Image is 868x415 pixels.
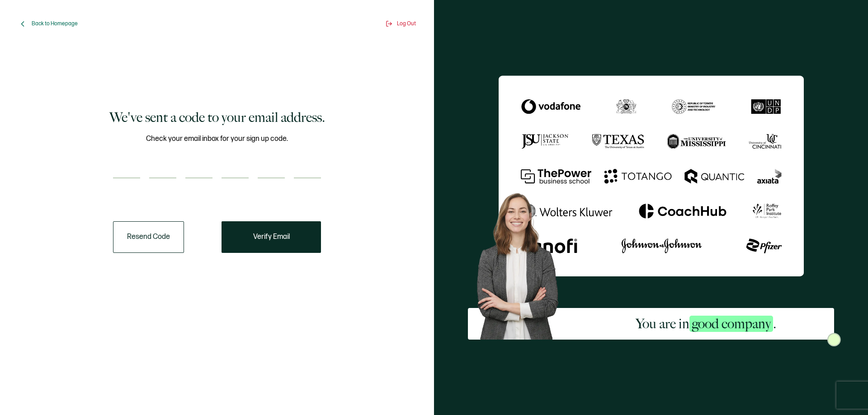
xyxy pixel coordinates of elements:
[253,233,290,241] span: Verify Email
[499,75,804,276] img: Sertifier We've sent a code to your email address.
[397,20,416,27] span: Log Out
[468,186,578,340] img: Sertifier Signup - You are in <span class="strong-h">good company</span>. Hero
[32,20,78,27] span: Back to Homepage
[689,316,773,332] span: good company
[109,108,325,126] h1: We've sent a code to your email address.
[113,221,184,253] button: Resend Code
[222,221,321,253] button: Verify Email
[827,333,841,346] img: Sertifier Signup
[146,133,288,145] span: Check your email inbox for your sign up code.
[636,315,776,333] h2: You are in .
